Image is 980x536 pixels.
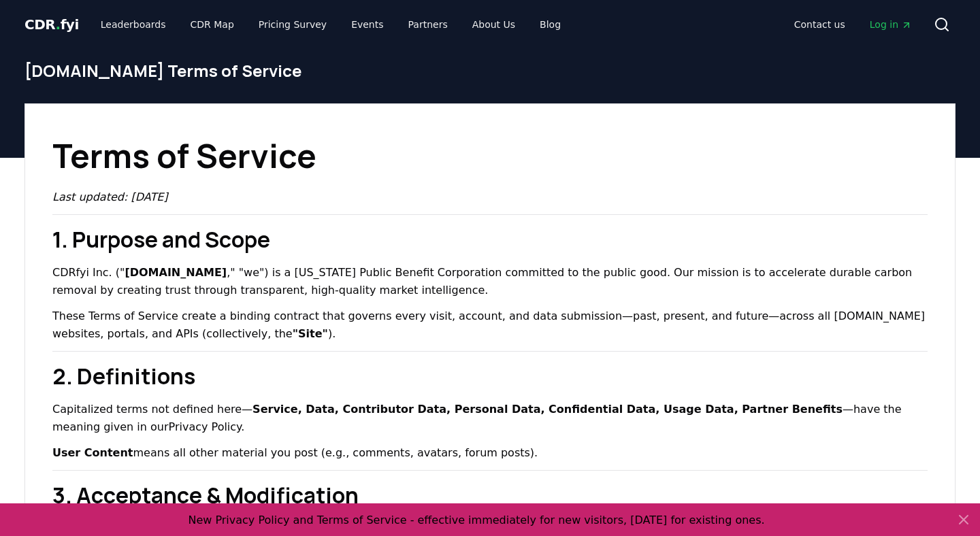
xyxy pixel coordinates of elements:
[529,12,572,37] a: Blog
[52,190,168,203] em: Last updated: [DATE]
[52,223,928,256] h2: 1. Purpose and Scope
[293,327,328,340] strong: "Site"
[90,12,177,37] a: Leaderboards
[52,131,928,180] h1: Terms of Service
[252,403,843,416] strong: Service, Data, Contributor Data, Personal Data, Confidential Data, Usage Data, Partner Benefits
[24,15,79,34] a: CDR.fyi
[52,479,928,512] h2: 3. Acceptance & Modification
[52,264,928,299] p: CDRfyi Inc. (" ," "we") is a [US_STATE] Public Benefit Corporation committed to the public good. ...
[859,12,923,37] a: Log in
[52,401,928,436] p: Capitalized terms not defined here— —have the meaning given in our .
[783,12,856,37] a: Contact us
[248,12,338,37] a: Pricing Survey
[90,12,572,37] nav: Main
[340,12,394,37] a: Events
[52,307,928,343] p: These Terms of Service create a binding contract that governs every visit, account, and data subm...
[56,16,61,33] span: .
[461,12,526,37] a: About Us
[783,12,923,37] nav: Main
[24,16,79,33] span: CDR fyi
[870,18,912,31] span: Log in
[169,420,242,433] a: Privacy Policy
[52,446,133,459] strong: User Content
[52,360,928,392] h2: 2. Definitions
[180,12,245,37] a: CDR Map
[52,444,928,462] p: means all other material you post (e.g., comments, avatars, forum posts).
[24,60,955,82] h1: [DOMAIN_NAME] Terms of Service
[397,12,459,37] a: Partners
[125,266,227,279] strong: [DOMAIN_NAME]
